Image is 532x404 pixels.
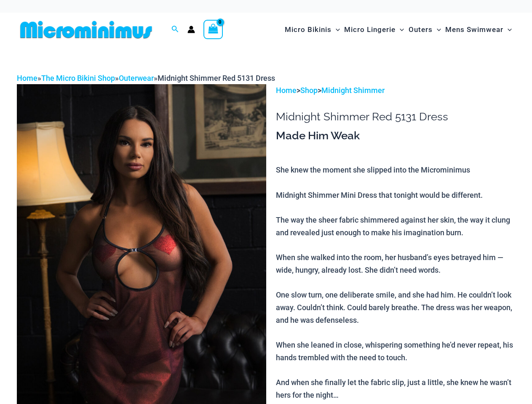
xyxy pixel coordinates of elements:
[17,74,275,82] span: » » »
[276,110,515,123] h1: Midnight Shimmer Red 5131 Dress
[119,74,154,82] a: Outerwear
[203,20,223,39] a: View Shopping Cart, empty
[344,19,396,40] span: Micro Lingerie
[300,86,318,95] a: Shop
[17,20,155,39] img: MM SHOP LOGO FLAT
[342,17,406,43] a: Micro LingerieMenu ToggleMenu Toggle
[445,19,503,40] span: Mens Swimwear
[276,84,515,97] p: > >
[187,26,195,33] a: Account icon link
[396,19,404,40] span: Menu Toggle
[409,19,433,40] span: Outers
[171,24,179,35] a: Search icon link
[406,17,443,43] a: OutersMenu ToggleMenu Toggle
[443,17,514,43] a: Mens SwimwearMenu ToggleMenu Toggle
[283,17,342,43] a: Micro BikinisMenu ToggleMenu Toggle
[321,86,385,95] a: Midnight Shimmer
[281,16,515,44] nav: Site Navigation
[285,19,331,40] span: Micro Bikinis
[41,74,115,82] a: The Micro Bikini Shop
[17,74,37,82] a: Home
[276,86,297,95] a: Home
[158,74,275,82] span: Midnight Shimmer Red 5131 Dress
[331,19,340,40] span: Menu Toggle
[503,19,512,40] span: Menu Toggle
[276,129,515,143] h3: Made Him Weak
[433,19,441,40] span: Menu Toggle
